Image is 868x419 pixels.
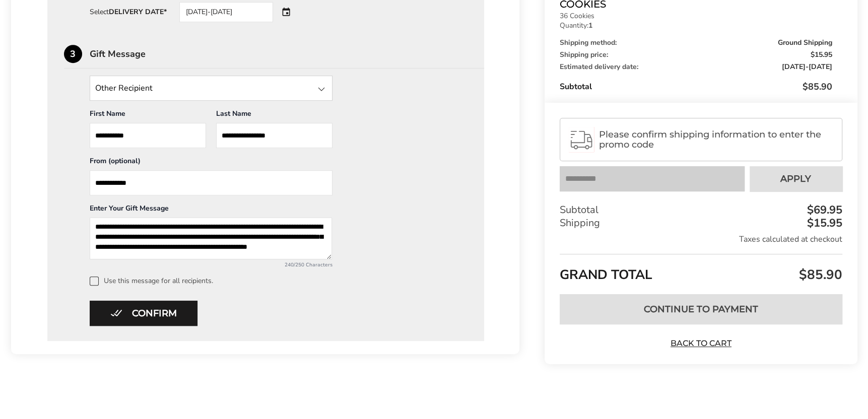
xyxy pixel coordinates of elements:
div: $15.95 [805,218,842,229]
div: 3 [64,45,82,63]
button: Apply [750,166,842,191]
span: $85.90 [803,81,832,93]
div: First Name [90,109,206,123]
p: Quantity: [560,22,832,29]
div: Gift Message [90,49,485,58]
div: Taxes calculated at checkout [560,234,842,245]
strong: DELIVERY DATE* [109,7,167,17]
div: 240/250 Characters [90,261,332,268]
input: First Name [90,123,206,148]
span: Apply [780,174,811,183]
input: Last Name [216,123,332,148]
input: State [90,76,332,101]
button: Confirm button [90,301,197,326]
span: Please confirm shipping information to enter the promo code [599,129,833,150]
div: Subtotal [560,203,842,217]
input: From [90,170,332,195]
div: Shipping [560,217,842,230]
span: $85.90 [796,266,842,284]
div: [DATE]-[DATE] [179,2,273,22]
div: GRAND TOTAL [560,254,842,287]
button: Continue to Payment [560,294,842,324]
span: - [782,63,832,71]
div: From (optional) [90,156,332,170]
div: Last Name [216,109,332,123]
span: [DATE] [809,62,832,72]
span: [DATE] [782,62,806,72]
div: Shipping method: [560,39,832,46]
textarea: Add a message [90,218,332,259]
div: Estimated delivery date: [560,63,832,71]
p: 36 Cookies [560,13,832,20]
div: $69.95 [805,204,842,216]
div: Enter Your Gift Message [90,203,332,218]
div: Select [90,9,167,16]
a: Back to Cart [665,338,736,349]
div: Shipping price: [560,51,832,58]
label: Use this message for all recipients. [90,276,468,286]
strong: 1 [588,21,592,30]
div: Subtotal [560,81,832,93]
span: $15.95 [811,51,832,58]
span: Ground Shipping [778,39,832,46]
